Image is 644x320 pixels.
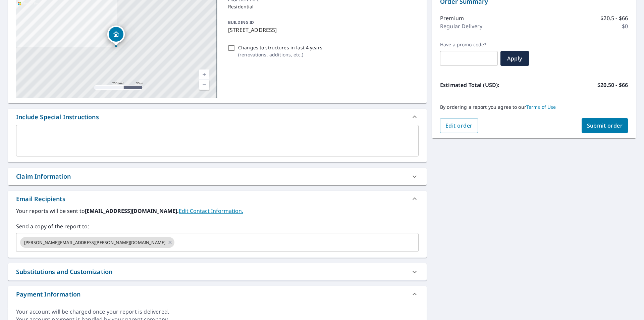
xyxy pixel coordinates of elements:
[587,122,623,129] span: Submit order
[228,19,254,25] p: BUILDING ID
[16,112,99,122] div: Include Special Instructions
[179,207,243,215] a: EditContactInfo
[440,104,628,110] p: By ordering a report you agree to our
[20,239,169,246] span: [PERSON_NAME][EMAIL_ADDRESS][PERSON_NAME][DOMAIN_NAME]
[8,109,427,125] div: Include Special Instructions
[16,194,65,203] div: Email Recipients
[440,81,534,89] p: Estimated Total (USD):
[500,51,529,66] button: Apply
[107,26,125,46] div: Dropped pin, building 1, Residential property, 9775 Cedar Island Rd White Lake, MI 48386
[440,118,478,133] button: Edit order
[228,3,416,10] p: Residential
[16,267,112,276] div: Substitutions and Customization
[8,191,427,207] div: Email Recipients
[16,308,419,316] div: Your account will be charged once your report is delivered.
[16,172,71,181] div: Claim Information
[440,22,482,30] p: Regular Delivery
[440,42,498,48] label: Have a promo code?
[228,26,416,34] p: [STREET_ADDRESS]
[199,70,209,80] a: Current Level 17, Zoom In
[238,51,322,58] p: ( renovations, additions, etc. )
[582,118,628,133] button: Submit order
[600,14,628,22] p: $20.5 - $66
[199,80,209,90] a: Current Level 17, Zoom Out
[526,104,556,110] a: Terms of Use
[597,81,628,89] p: $20.50 - $66
[506,55,524,62] span: Apply
[8,263,427,280] div: Substitutions and Customization
[440,14,464,22] p: Premium
[20,237,174,248] div: [PERSON_NAME][EMAIL_ADDRESS][PERSON_NAME][DOMAIN_NAME]
[85,207,179,215] b: [EMAIL_ADDRESS][DOMAIN_NAME].
[238,44,322,51] p: Changes to structures in last 4 years
[16,290,80,299] div: Payment Information
[622,22,628,30] p: $0
[8,286,427,302] div: Payment Information
[16,222,419,230] label: Send a copy of the report to:
[8,168,427,185] div: Claim Information
[16,207,419,215] label: Your reports will be sent to
[445,122,473,129] span: Edit order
